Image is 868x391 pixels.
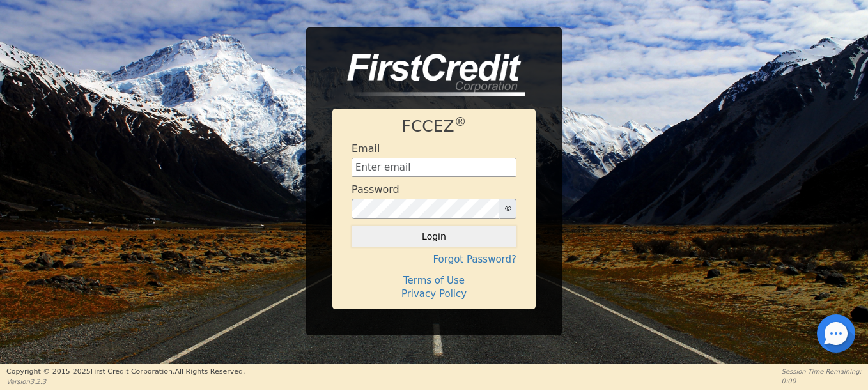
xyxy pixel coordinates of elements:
[352,288,516,300] h4: Privacy Policy
[782,376,862,386] p: 0:00
[332,54,525,96] img: logo-CMu_cnol.png
[352,275,516,286] h4: Terms of Use
[352,117,516,136] h1: FCCEZ
[454,115,467,128] sup: ®
[352,254,516,265] h4: Forgot Password?
[782,367,862,376] p: Session Time Remaining:
[174,367,245,376] span: All Rights Reserved.
[352,183,399,195] h4: Password
[6,377,245,387] p: Version 3.2.3
[352,158,516,177] input: Enter email
[352,226,516,247] button: Login
[352,199,500,219] input: password
[352,142,380,155] h4: Email
[6,367,245,378] p: Copyright © 2015- 2025 First Credit Corporation.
